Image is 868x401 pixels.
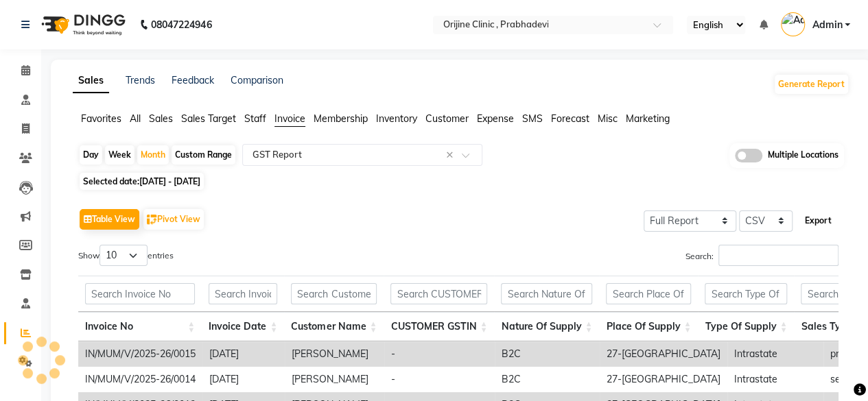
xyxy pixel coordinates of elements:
th: Invoice Date: activate to sort column ascending [202,312,284,341]
span: Membership [314,112,368,125]
th: CUSTOMER GSTIN: activate to sort column ascending [384,312,494,341]
td: [PERSON_NAME] [285,367,384,392]
img: pivot.png [147,215,157,225]
td: - [384,367,495,392]
input: Search Sales Type [801,283,863,304]
th: Nature Of Supply: activate to sort column ascending [494,312,599,341]
td: [DATE] [202,341,285,367]
input: Search CUSTOMER GSTIN [390,283,487,304]
span: Marketing [626,112,670,125]
span: Forecast [551,112,589,125]
input: Search Invoice No [85,283,195,304]
td: B2C [495,367,600,392]
span: Multiple Locations [768,149,838,162]
input: Search Nature Of Supply [501,283,592,304]
td: B2C [495,341,600,367]
input: Search Customer Name [291,283,377,304]
span: Inventory [376,112,417,125]
td: Intrastate [727,367,823,392]
td: IN/MUM/V/2025-26/0015 [78,341,202,367]
div: Month [137,145,169,165]
input: Search Invoice Date [209,283,277,304]
span: Selected date: [80,173,204,190]
span: Staff [244,112,266,125]
th: Type Of Supply: activate to sort column ascending [698,312,794,341]
img: logo [35,5,129,44]
input: Search: [718,245,838,266]
button: Pivot View [143,209,204,230]
th: Invoice No: activate to sort column ascending [78,312,202,341]
td: 27-[GEOGRAPHIC_DATA] [600,341,727,367]
td: [PERSON_NAME] [285,341,384,367]
td: IN/MUM/V/2025-26/0014 [78,367,202,392]
a: Feedback [172,74,214,86]
span: Misc [598,112,618,125]
b: 08047224946 [151,5,211,44]
span: All [130,112,141,125]
label: Search: [685,245,838,266]
div: Custom Range [172,145,235,165]
div: Day [80,145,102,165]
td: - [384,341,495,367]
button: Table View [80,209,139,230]
span: Customer [425,112,469,125]
td: Intrastate [727,341,823,367]
td: [DATE] [202,367,285,392]
span: Clear all [446,148,458,162]
th: Place Of Supply: activate to sort column ascending [599,312,698,341]
span: Sales Target [181,112,236,125]
button: Generate Report [775,75,848,94]
a: Comparison [231,74,283,86]
img: Admin [781,12,805,36]
th: Customer Name: activate to sort column ascending [284,312,384,341]
label: Show entries [78,245,174,266]
a: Trends [126,74,155,86]
td: 27-[GEOGRAPHIC_DATA] [600,367,727,392]
span: [DATE] - [DATE] [139,176,200,186]
span: Invoice [274,112,305,125]
span: Expense [477,112,514,125]
span: Favorites [81,112,121,125]
div: Week [105,145,134,165]
span: Admin [812,18,842,32]
button: Export [799,209,837,232]
span: SMS [522,112,543,125]
span: Sales [149,112,173,125]
a: Sales [73,69,109,93]
input: Search Place Of Supply [606,283,691,304]
select: Showentries [99,245,148,266]
input: Search Type Of Supply [705,283,787,304]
